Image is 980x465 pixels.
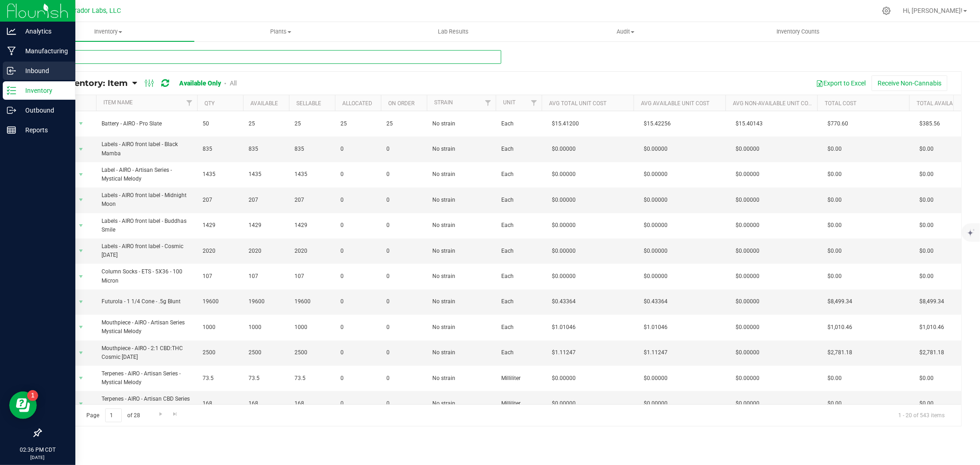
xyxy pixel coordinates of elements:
[102,395,192,412] span: Terpenes - AIRO - Artisan CBD Series Cosmic [DATE] 2:1
[195,28,366,36] span: Plants
[891,408,952,422] span: 1 - 20 of 543 items
[915,219,938,232] span: $0.00
[733,100,815,107] a: Avg Non-Available Unit Cost
[249,297,283,306] span: 19600
[639,244,672,258] span: $0.00000
[67,7,121,15] span: Curador Labs, LLC
[915,321,949,334] span: $1,010.46
[639,168,672,181] span: $0.00000
[386,247,421,255] span: 0
[547,321,580,334] span: $1.01046
[731,372,764,385] span: $0.00000
[203,247,238,255] span: 2020
[731,142,764,156] span: $0.00000
[823,346,857,359] span: $2,781.18
[75,219,87,232] span: select
[547,142,580,156] span: $0.00000
[432,170,490,179] span: No strain
[16,65,71,76] p: Inbound
[823,397,846,410] span: $0.00
[203,323,238,332] span: 1000
[203,348,238,357] span: 2500
[102,191,192,209] span: Labels - AIRO front label - Midnight Moon
[7,66,16,75] inline-svg: Inbound
[915,142,938,156] span: $0.00
[79,408,148,423] span: Page of 28
[295,348,329,357] span: 2500
[204,100,215,107] a: Qty
[102,119,192,128] span: Battery - AIRO - Pro Slate
[639,321,672,334] span: $1.01046
[731,270,764,283] span: $0.00000
[340,170,375,179] span: 0
[102,217,192,234] span: Labels - AIRO front label - Buddhas Smile
[386,196,421,204] span: 0
[501,196,536,204] span: Each
[731,346,764,359] span: $0.00000
[823,372,846,385] span: $0.00
[501,297,536,306] span: Each
[641,100,709,107] a: Avg Available Unit Cost
[639,117,675,130] span: $15.42256
[249,145,283,153] span: 835
[639,142,672,156] span: $0.00000
[764,28,832,36] span: Inventory Counts
[503,99,515,106] a: Unit
[203,399,238,408] span: 168
[249,323,283,332] span: 1000
[731,193,764,207] span: $0.00000
[386,348,421,357] span: 0
[102,344,192,362] span: Mouthpiece - AIRO - 2:1 CBD:THC Cosmic [DATE]
[296,100,321,107] a: Sellable
[102,242,192,260] span: Labels - AIRO front label - Cosmic [DATE]
[386,145,421,153] span: 0
[340,297,375,306] span: 0
[249,348,283,357] span: 2500
[249,119,283,128] span: 25
[75,193,87,206] span: select
[4,446,71,454] p: 02:36 PM CDT
[367,22,539,41] a: Lab Results
[48,78,132,88] a: All Inventory: Item
[501,374,536,383] span: Milliliter
[250,100,278,107] a: Available
[915,270,938,283] span: $0.00
[915,295,949,308] span: $8,499.34
[340,119,375,128] span: 25
[203,272,238,281] span: 107
[154,408,167,421] a: Go to the next page
[249,272,283,281] span: 107
[203,119,238,128] span: 50
[103,99,133,106] a: Item Name
[9,391,37,419] iframe: Resource center
[22,22,194,41] a: Inventory
[547,397,580,410] span: $0.00000
[386,272,421,281] span: 0
[4,454,71,461] p: [DATE]
[731,295,764,308] span: $0.00000
[249,399,283,408] span: 168
[881,6,892,15] div: Manage settings
[547,168,580,181] span: $0.00000
[639,346,672,359] span: $1.11247
[249,247,283,255] span: 2020
[16,26,71,37] p: Analytics
[102,318,192,336] span: Mouthpiece - AIRO - Artisan Series Mystical Melody
[342,100,372,107] a: Allocated
[432,374,490,383] span: No strain
[386,221,421,230] span: 0
[432,272,490,281] span: No strain
[295,196,329,204] span: 207
[731,219,764,232] span: $0.00000
[48,78,128,88] span: All Inventory: Item
[432,145,490,153] span: No strain
[102,369,192,387] span: Terpenes - AIRO - Artisan Series - Mystical Melody
[7,27,16,36] inline-svg: Analytics
[16,105,71,116] p: Outbound
[547,193,580,207] span: $0.00000
[340,145,375,153] span: 0
[179,79,221,87] a: Available Only
[823,142,846,156] span: $0.00
[295,374,329,383] span: 73.5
